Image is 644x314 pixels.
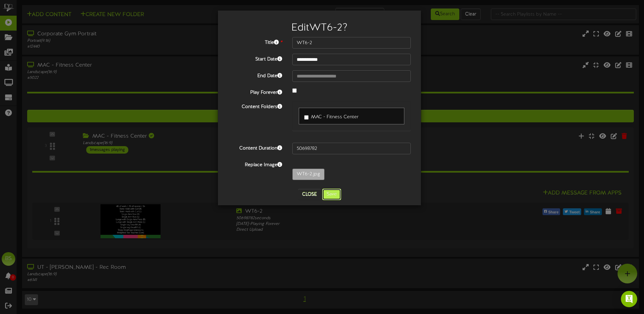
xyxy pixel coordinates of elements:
button: Close [298,189,321,200]
label: Title [223,37,287,46]
label: End Date [223,70,287,80]
input: MAC - Fitness Center [304,115,309,120]
label: Content Folders [223,101,287,110]
input: Title [292,37,411,49]
label: Start Date [223,54,287,63]
label: Play Forever [223,87,287,96]
input: 15 [292,143,411,154]
button: Save [322,189,341,200]
span: MAC - Fitness Center [311,115,358,120]
label: Replace Image [223,159,287,169]
h2: Edit WT6-2 ? [228,22,411,34]
label: Content Duration [223,143,287,152]
div: Open Intercom Messenger [621,291,637,307]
